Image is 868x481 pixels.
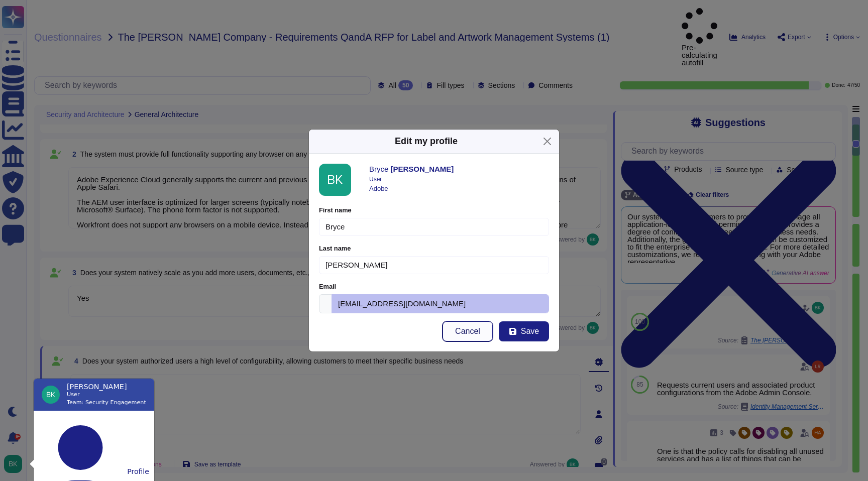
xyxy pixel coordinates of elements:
[67,391,146,399] div: User
[499,321,549,341] button: Save
[67,383,127,391] span: [PERSON_NAME]
[319,284,549,290] label: Email
[319,256,549,275] input: Enter user lastname
[42,386,60,404] img: user
[319,207,549,214] label: First name
[332,294,549,313] input: Enter email
[539,134,555,149] button: Close
[369,184,549,194] div: Adobe
[455,327,480,335] span: Cancel
[391,165,454,173] strong: [PERSON_NAME]
[319,246,549,252] label: Last name
[319,218,549,236] input: Enter user firstname
[369,175,549,184] div: User
[521,327,539,335] span: Save
[67,399,146,407] div: Team: Security Engagement
[443,321,493,341] button: Cancel
[319,164,351,196] img: user
[369,164,549,175] div: Bryce
[395,135,458,148] div: Edit my profile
